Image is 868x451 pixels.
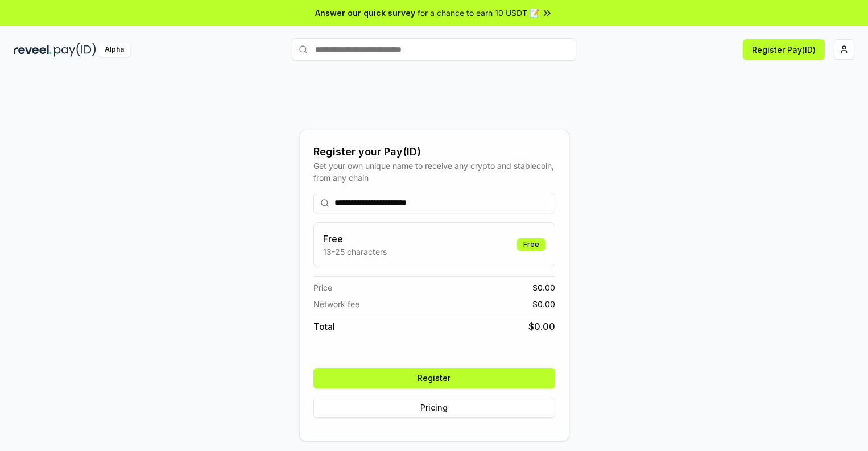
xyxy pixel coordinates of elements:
[98,43,130,57] div: Alpha
[313,320,335,333] span: Total
[315,7,415,19] span: Answer our quick survey
[14,43,52,57] img: reveel_dark
[743,39,825,60] button: Register Pay(ID)
[323,246,387,258] p: 13-25 characters
[418,7,539,19] span: for a chance to earn 10 USDT 📝
[313,282,332,293] span: Price
[517,238,545,251] div: Free
[313,160,555,184] div: Get your own unique name to receive any crypto and stablecoin, from any chain
[532,298,555,310] span: $ 0.00
[532,282,555,293] span: $ 0.00
[54,43,96,57] img: pay_id
[323,232,387,246] h3: Free
[313,398,555,418] button: Pricing
[313,144,555,160] div: Register your Pay(ID)
[313,298,359,310] span: Network fee
[313,368,555,388] button: Register
[528,320,555,333] span: $ 0.00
